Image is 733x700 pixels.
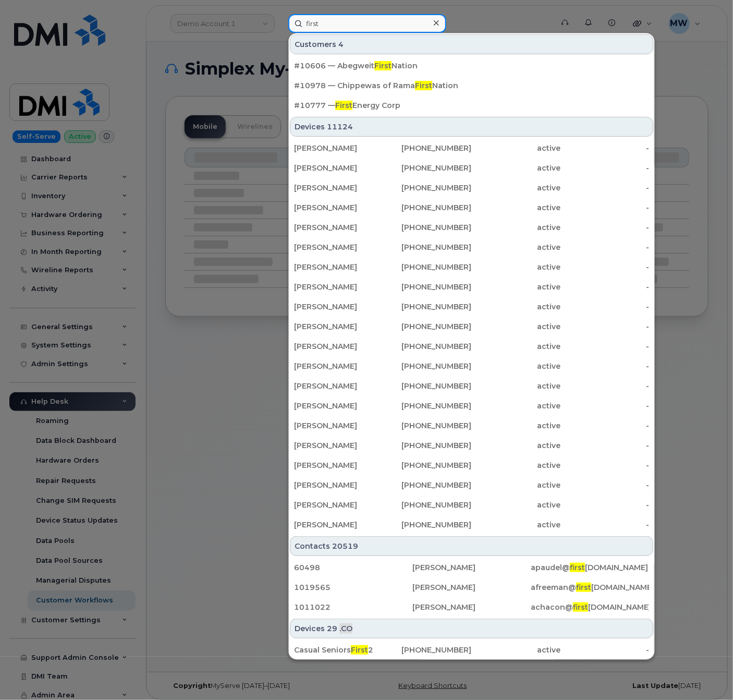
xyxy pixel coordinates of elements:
a: Casual SeniorsFirst2[PHONE_NUMBER]active- [290,641,653,659]
a: #10606 — AbegweitFirstNation [290,56,653,75]
span: .CO [339,623,352,634]
div: - [560,222,649,233]
div: [PERSON_NAME] [294,183,383,193]
div: [PERSON_NAME] [294,381,383,391]
div: active [472,341,560,352]
div: active [472,401,560,411]
div: [PERSON_NAME] [294,202,383,213]
div: [PERSON_NAME] [294,301,383,312]
div: active [472,361,560,371]
div: - [560,143,649,153]
a: [PERSON_NAME][PHONE_NUMBER]active- [290,139,653,158]
div: apaudel@ [DOMAIN_NAME] [531,562,649,573]
div: - [560,262,649,272]
div: [PERSON_NAME] [294,460,383,470]
div: [PHONE_NUMBER] [383,222,471,233]
span: 4 [338,39,344,50]
a: [PERSON_NAME][PHONE_NUMBER]active- [290,258,653,276]
div: [PERSON_NAME] [294,480,383,490]
div: afreeman@ [DOMAIN_NAME] [531,582,649,593]
div: #10606 — Abegweit Nation [294,61,649,71]
div: - [560,500,649,510]
div: [PERSON_NAME] [294,222,383,233]
a: [PERSON_NAME][PHONE_NUMBER]active- [290,198,653,217]
div: - [560,282,649,292]
div: 60498 [294,562,412,573]
a: [PERSON_NAME][PHONE_NUMBER]active- [290,297,653,316]
div: - [560,242,649,252]
div: [PHONE_NUMBER] [383,361,471,371]
div: [PERSON_NAME] [412,562,531,573]
div: active [472,645,560,655]
a: 60498[PERSON_NAME]apaudel@first[DOMAIN_NAME] [290,558,653,577]
a: [PERSON_NAME][PHONE_NUMBER]active- [290,218,653,237]
a: [PERSON_NAME][PHONE_NUMBER]active- [290,476,653,494]
div: active [472,222,560,233]
span: 20519 [332,541,358,551]
div: - [560,341,649,352]
div: - [560,301,649,312]
div: [PHONE_NUMBER] [383,202,471,213]
div: [PHONE_NUMBER] [383,381,471,391]
div: [PERSON_NAME] [294,163,383,173]
div: [PHONE_NUMBER] [383,242,471,252]
a: [PERSON_NAME][PHONE_NUMBER]active- [290,416,653,435]
div: [PHONE_NUMBER] [383,282,471,292]
a: [PERSON_NAME][PHONE_NUMBER]active- [290,456,653,475]
div: [PHONE_NUMBER] [383,183,471,193]
div: [PERSON_NAME] [294,401,383,411]
div: Casual Seniors 2 [294,645,383,655]
div: #10777 — Energy Corp [294,100,649,111]
div: - [560,440,649,451]
span: first [570,563,585,572]
div: Contacts [290,536,653,556]
span: first [576,583,591,592]
div: active [472,143,560,153]
div: Devices [290,117,653,137]
div: active [472,440,560,451]
div: [PHONE_NUMBER] [383,163,471,173]
a: [PERSON_NAME][PHONE_NUMBER]active- [290,277,653,296]
div: [PERSON_NAME] [294,321,383,332]
div: - [560,381,649,391]
div: [PHONE_NUMBER] [383,520,471,530]
div: active [472,460,560,470]
div: active [472,282,560,292]
a: #10777 —FirstEnergy Corp [290,96,653,115]
div: - [560,520,649,530]
div: [PHONE_NUMBER] [383,440,471,451]
div: active [472,202,560,213]
div: [PERSON_NAME] [294,341,383,352]
a: [PERSON_NAME][PHONE_NUMBER]active- [290,357,653,376]
div: [PHONE_NUMBER] [383,301,471,312]
a: [PERSON_NAME][PHONE_NUMBER]active- [290,436,653,455]
div: [PERSON_NAME] [294,282,383,292]
div: - [560,163,649,173]
div: [PERSON_NAME] [294,500,383,510]
div: - [560,460,649,470]
div: [PERSON_NAME] [294,143,383,153]
div: active [472,381,560,391]
a: [PERSON_NAME][PHONE_NUMBER]active- [290,159,653,177]
div: [PERSON_NAME] [294,440,383,451]
a: [PERSON_NAME][PHONE_NUMBER]active- [290,396,653,415]
a: [PERSON_NAME][PHONE_NUMBER]active- [290,515,653,534]
div: [PHONE_NUMBER] [383,143,471,153]
div: [PHONE_NUMBER] [383,460,471,470]
div: [PERSON_NAME] [294,520,383,530]
div: [PHONE_NUMBER] [383,420,471,431]
div: [PERSON_NAME] [294,361,383,371]
a: [PERSON_NAME][PHONE_NUMBER]active- [290,377,653,395]
div: [PHONE_NUMBER] [383,262,471,272]
div: [PERSON_NAME] [412,602,531,612]
a: [PERSON_NAME][PHONE_NUMBER]active- [290,496,653,514]
span: First [351,645,368,655]
div: Customers [290,34,653,54]
div: [PHONE_NUMBER] [383,321,471,332]
div: active [472,163,560,173]
div: - [560,183,649,193]
div: [PERSON_NAME] [294,242,383,252]
a: [PERSON_NAME][PHONE_NUMBER]active- [290,178,653,197]
a: #10978 — Chippewas of RamaFirstNation [290,76,653,95]
div: [PHONE_NUMBER] [383,341,471,352]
